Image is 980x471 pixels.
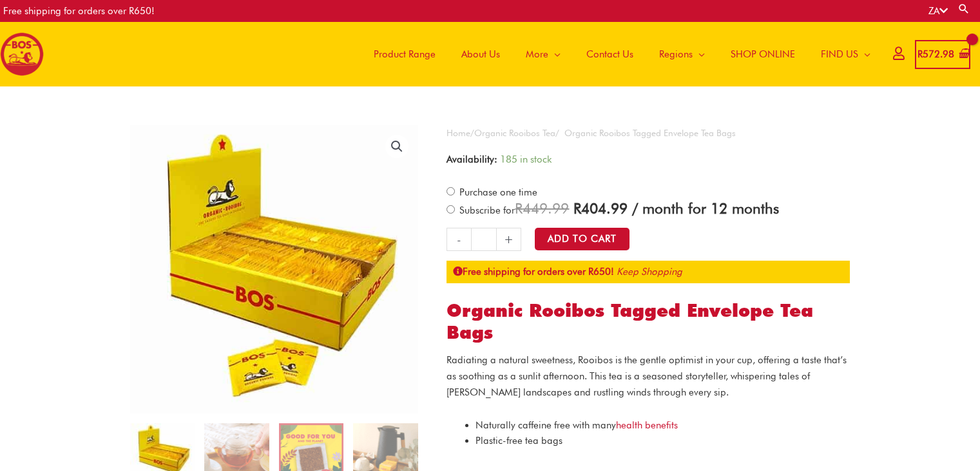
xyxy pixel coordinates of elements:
a: View full-screen image gallery [385,135,408,158]
a: Organic Rooibos Tea [474,128,555,138]
span: Availability: [447,154,497,165]
span: R [515,199,523,217]
span: 404.99 [573,199,628,217]
span: Regions [659,35,693,74]
span: Plastic-free tea bags [476,435,562,446]
span: 449.99 [515,199,569,217]
a: More [513,22,573,86]
span: Subscribe for [457,205,779,216]
span: More [526,35,548,74]
span: R [918,48,923,60]
nav: Site Navigation [351,22,883,86]
span: Purchase one time [457,186,537,198]
button: Add to Cart [535,228,629,250]
a: Product Range [361,22,448,86]
input: Subscribe for / month for 12 months [447,205,455,214]
a: ZA [928,5,948,17]
a: View Shopping Cart, 4 items [915,40,970,69]
a: health benefits [616,419,678,431]
a: Keep Shopping [617,266,682,277]
a: - [447,228,471,251]
input: Product quantity [471,228,496,251]
span: About Us [461,35,500,74]
span: 185 in stock [500,154,552,165]
span: R [573,199,581,217]
span: FIND US [821,35,858,74]
input: Purchase one time [447,187,455,195]
strong: Free shipping for orders over R650! [453,266,614,277]
span: SHOP ONLINE [731,35,795,74]
span: Naturally caffeine free with many [476,419,678,431]
a: Search button [957,3,970,15]
a: Regions [646,22,718,86]
a: Home [447,128,470,138]
h1: Organic Rooibos Tagged Envelope Tea Bags [447,300,850,343]
span: Product Range [374,35,436,74]
a: Contact Us [573,22,646,86]
nav: Breadcrumb [447,125,850,141]
bdi: 572.98 [918,48,954,60]
span: Contact Us [586,35,633,74]
a: About Us [448,22,513,86]
span: / month for 12 months [632,199,779,217]
a: + [497,228,521,251]
img: Organic Rooibos Tagged Envelope Tea Bags [130,125,418,414]
p: Radiating a natural sweetness, Rooibos is the gentle optimist in your cup, offering a taste that’... [447,352,850,400]
a: SHOP ONLINE [718,22,808,86]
